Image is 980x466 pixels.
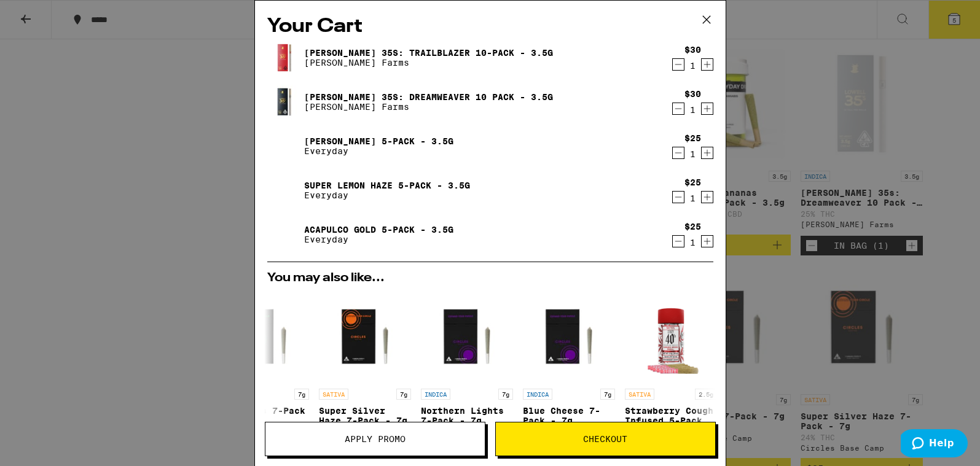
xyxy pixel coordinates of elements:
p: INDICA [523,389,552,400]
button: Increment [701,191,713,203]
p: [PERSON_NAME] Farms [304,102,553,112]
a: Super Lemon Haze 5-Pack - 3.5g [304,181,470,190]
div: 1 [684,149,701,159]
button: Increment [701,235,713,247]
button: Decrement [672,191,684,203]
a: [PERSON_NAME] 5-Pack - 3.5g [304,136,453,146]
p: Northern Lights 7-Pack - 7g [421,406,513,425]
a: Open page for Strawberry Cough Infused 5-Pack - 2.5g from STIIIZY [625,290,717,442]
h2: You may also like... [267,272,713,284]
div: $25 [684,222,701,231]
button: Decrement [672,58,684,71]
img: Super Lemon Haze 5-Pack - 3.5g [267,173,302,208]
div: $25 [684,177,701,187]
img: Circles Base Camp - Super Silver Haze 7-Pack - 7g [319,290,411,383]
div: $25 [684,133,701,143]
a: Open page for Northern Lights 7-Pack - 7g from Circles Base Camp [421,290,513,442]
p: 7g [600,389,615,400]
p: [PERSON_NAME] Farms [304,58,553,68]
p: Bazookies 7-Pack - 7g [217,406,309,425]
p: 7g [294,389,309,400]
p: 7g [498,389,513,400]
button: Apply Promo [265,422,485,456]
a: Open page for Super Silver Haze 7-Pack - 7g from Circles Base Camp [319,290,411,442]
span: Checkout [583,435,627,443]
p: Strawberry Cough Infused 5-Pack - 2.5g [625,406,717,425]
button: Decrement [672,235,684,247]
p: SATIVA [319,389,348,400]
button: Decrement [672,103,684,115]
img: Lowell 35s: Dreamweaver 10 Pack - 3.5g [267,85,302,119]
p: SATIVA [625,389,654,400]
button: Checkout [495,422,716,456]
div: 1 [684,105,701,115]
p: Everyday [304,235,453,244]
img: Lowell 35s: Trailblazer 10-Pack - 3.5g [267,41,302,75]
a: Open page for Bazookies 7-Pack - 7g from Circles Base Camp [217,290,309,442]
button: Decrement [672,147,684,159]
img: Circles Base Camp - Blue Cheese 7-Pack - 7g [523,290,615,383]
div: $30 [684,45,701,55]
div: 1 [684,61,701,71]
span: Apply Promo [345,435,406,443]
p: Super Silver Haze 7-Pack - 7g [319,406,411,425]
p: 2.5g [695,389,717,400]
div: $30 [684,89,701,99]
a: [PERSON_NAME] 35s: Trailblazer 10-Pack - 3.5g [304,48,553,58]
img: Acapulco Gold 5-Pack - 3.5g [267,217,302,252]
button: Increment [701,58,713,71]
p: Everyday [304,146,453,156]
p: Everyday [304,190,470,200]
p: Blue Cheese 7-Pack - 7g [523,406,615,425]
button: Increment [701,103,713,115]
img: Circles Base Camp - Bazookies 7-Pack - 7g [217,290,309,383]
a: Open page for Blue Cheese 7-Pack - 7g from Circles Base Camp [523,290,615,442]
p: 7g [396,389,411,400]
img: Circles Base Camp - Northern Lights 7-Pack - 7g [421,290,513,383]
img: STIIIZY - Strawberry Cough Infused 5-Pack - 2.5g [625,290,717,383]
img: Papaya Kush 5-Pack - 3.5g [267,129,302,163]
div: 1 [684,193,701,203]
div: 1 [684,238,701,247]
iframe: Opens a widget where you can find more information [901,429,968,460]
a: [PERSON_NAME] 35s: Dreamweaver 10 Pack - 3.5g [304,92,553,102]
h2: Your Cart [267,13,713,41]
p: INDICA [421,389,450,400]
button: Increment [701,147,713,159]
a: Acapulco Gold 5-Pack - 3.5g [304,225,453,235]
